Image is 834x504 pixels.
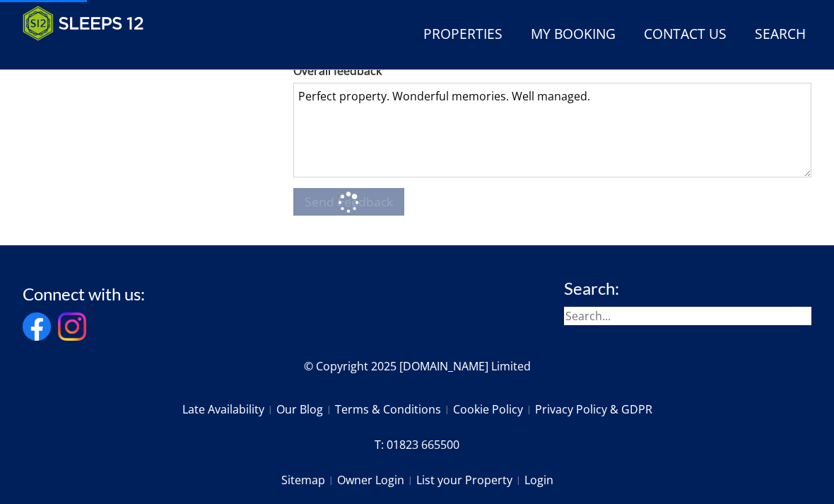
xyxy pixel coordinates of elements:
label: Overall feedback [293,62,811,79]
h3: Connect with us: [23,285,145,303]
a: Contact Us [638,19,732,51]
a: Sitemap [281,468,337,492]
a: Late Availability [182,397,276,421]
a: My Booking [525,19,621,51]
iframe: Customer reviews powered by Trustpilot [16,49,164,61]
a: Search [749,19,811,51]
a: Login [524,468,553,492]
a: Properties [418,19,508,51]
a: T: 01823 665500 [375,433,459,457]
input: Search... [564,307,811,325]
span: Send Feedback [305,193,393,210]
a: Terms & Conditions [335,397,453,421]
img: Instagram [58,312,86,341]
a: Our Blog [276,397,335,421]
img: Sleeps 12 [23,6,144,41]
a: List your Property [416,468,524,492]
h3: Search: [564,279,811,298]
p: © Copyright 2025 [DOMAIN_NAME] Limited [23,358,811,375]
a: Cookie Policy [453,397,535,421]
img: Facebook [23,312,51,341]
a: Privacy Policy & GDPR [535,397,652,421]
button: Send Feedback [293,188,404,216]
a: Owner Login [337,468,416,492]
